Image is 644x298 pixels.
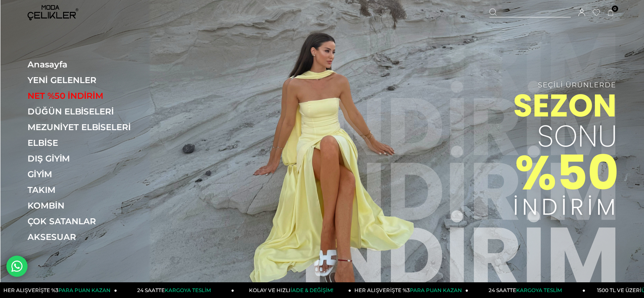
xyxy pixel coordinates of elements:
[58,287,111,293] span: PARA PUAN KAZAN
[28,5,78,20] img: logo
[28,138,144,148] a: ELBİSE
[28,169,144,179] a: GİYİM
[410,287,462,293] span: PARA PUAN KAZAN
[28,75,144,85] a: YENİ GELENLER
[612,6,618,12] span: 0
[28,91,144,101] a: NET %50 İNDİRİM
[165,287,210,293] span: KARGOYA TESLİM
[28,122,144,132] a: MEZUNİYET ELBİSELERİ
[351,282,469,298] a: HER ALIŞVERİŞTE %3PARA PUAN KAZAN
[28,185,144,195] a: TAKIM
[28,106,144,117] a: DÜĞÜN ELBİSELERİ
[28,59,144,70] a: Anasayfa
[117,282,235,298] a: 24 SAATTEKARGOYA TESLİM
[234,282,351,298] a: KOLAY VE HIZLIİADE & DEĞİŞİM!
[28,153,144,164] a: DIŞ GİYİM
[516,287,562,293] span: KARGOYA TESLİM
[28,232,144,242] a: AKSESUAR
[290,287,333,293] span: İADE & DEĞİŞİM!
[28,216,144,226] a: ÇOK SATANLAR
[28,201,144,211] a: KOMBİN
[608,10,614,16] a: 0
[468,282,586,298] a: 24 SAATTEKARGOYA TESLİM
